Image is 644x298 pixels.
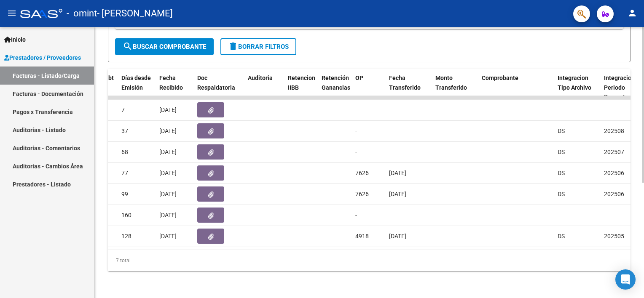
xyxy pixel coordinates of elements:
span: 68 [121,149,128,155]
span: 202507 [604,149,624,155]
span: [DATE] [159,128,177,134]
span: Retención Ganancias [322,74,350,91]
button: Buscar Comprobante [115,38,214,55]
mat-icon: menu [7,8,17,18]
span: - [355,106,357,113]
span: DS [558,170,565,176]
span: 202505 [604,233,624,239]
mat-icon: delete [228,41,238,51]
span: Doc Respaldatoria [197,74,235,91]
datatable-header-cell: Auditoria [244,69,284,106]
datatable-header-cell: Doc Respaldatoria [194,69,244,106]
span: OP [355,74,363,81]
span: 202506 [604,170,624,176]
span: 202506 [604,191,624,197]
button: Borrar Filtros [220,38,296,55]
datatable-header-cell: Fecha Recibido [156,69,194,106]
datatable-header-cell: Monto Transferido [432,69,478,106]
span: Fecha Recibido [159,74,183,91]
span: [DATE] [389,170,406,176]
span: 7626 [355,191,369,197]
span: DS [558,149,565,155]
span: 160 [121,212,131,218]
span: [DATE] [389,233,406,239]
span: 202508 [604,128,624,134]
span: Comprobante [482,74,518,81]
span: 7 [121,106,125,113]
mat-icon: person [627,8,637,18]
span: - [355,128,357,134]
span: Buscar Comprobante [123,43,206,51]
span: Retencion IIBB [288,74,315,91]
span: [DATE] [159,191,177,197]
span: DS [558,128,565,134]
datatable-header-cell: Retención Ganancias [318,69,352,106]
span: 37 [121,128,128,134]
datatable-header-cell: Comprobante [478,69,554,106]
span: 99 [121,191,128,197]
datatable-header-cell: Integracion Tipo Archivo [554,69,601,106]
span: Inicio [4,35,26,44]
span: [DATE] [159,212,177,218]
span: DS [558,233,565,239]
datatable-header-cell: OP [352,69,386,106]
span: 128 [121,233,131,239]
datatable-header-cell: Retencion IIBB [284,69,318,106]
datatable-header-cell: Días desde Emisión [118,69,156,106]
span: Fecha Transferido [389,74,421,91]
div: Open Intercom Messenger [615,269,636,290]
span: - [355,149,357,155]
span: 4918 [355,233,369,239]
span: Auditoria [248,74,273,81]
span: Integracion Tipo Archivo [558,74,591,91]
span: - [PERSON_NAME] [97,4,173,23]
span: [DATE] [159,106,177,113]
span: Integracion Periodo Presentacion [604,74,640,101]
span: Prestadores / Proveedores [4,53,81,62]
span: [DATE] [389,191,406,197]
span: 77 [121,170,128,176]
span: [DATE] [159,170,177,176]
span: [DATE] [159,149,177,155]
mat-icon: search [123,41,133,51]
span: Borrar Filtros [228,43,289,51]
span: Días desde Emisión [121,74,151,91]
span: 7626 [355,170,369,176]
span: - omint [67,4,97,23]
span: [DATE] [159,233,177,239]
span: DS [558,191,565,197]
span: Monto Transferido [435,74,467,91]
div: 7 total [108,250,631,271]
datatable-header-cell: Fecha Transferido [386,69,432,106]
span: - [355,212,357,218]
span: Fecha Cpbt [83,74,114,81]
